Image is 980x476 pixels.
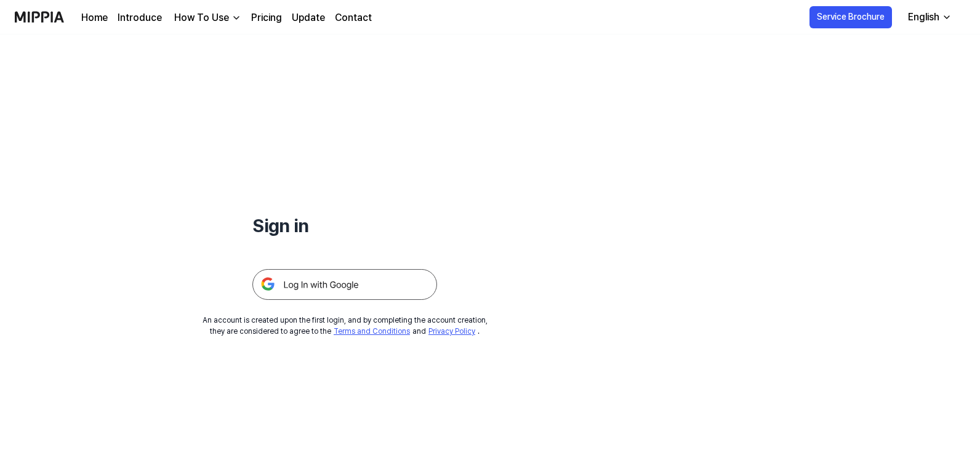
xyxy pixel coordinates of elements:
img: down [231,13,241,23]
a: Pricing [251,10,282,25]
a: Update [292,10,325,25]
a: Introduce [118,10,162,25]
div: An account is created upon the first login, and by completing the account creation, they are cons... [203,315,488,337]
div: English [906,10,942,25]
button: How To Use [172,10,241,25]
div: How To Use [172,10,231,25]
a: Contact [335,10,372,25]
a: Home [81,10,108,25]
img: 구글 로그인 버튼 [252,269,437,300]
a: Terms and Conditions [334,327,410,336]
h1: Sign in [252,212,437,240]
button: English [898,5,959,30]
a: Privacy Policy [428,327,475,336]
button: Service Brochure [809,6,892,28]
